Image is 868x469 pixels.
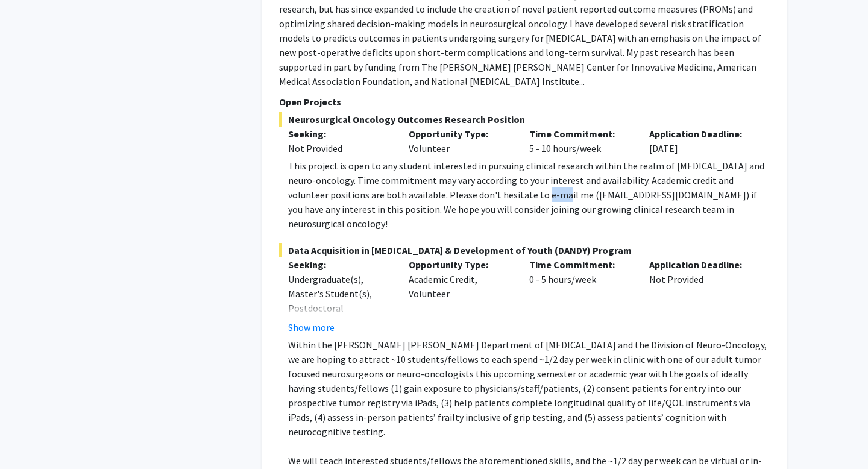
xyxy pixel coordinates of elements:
div: Undergraduate(s), Master's Student(s), Postdoctoral Researcher(s) / Research Staff, Medical Resid... [288,272,391,373]
div: [DATE] [640,127,761,156]
p: Application Deadline: [649,127,752,141]
button: Show more [288,320,335,335]
p: Time Commitment: [529,127,632,141]
p: Seeking: [288,257,391,272]
p: Within the [PERSON_NAME] [PERSON_NAME] Department of [MEDICAL_DATA] and the Division of Neuro-Onc... [288,338,770,439]
p: Seeking: [288,127,391,141]
span: Data Acquisition in [MEDICAL_DATA] & Development of Youth (DANDY) Program [279,243,770,257]
p: Application Deadline: [649,257,752,272]
div: 0 - 5 hours/week [520,257,641,335]
div: Academic Credit, Volunteer [400,257,520,335]
div: 5 - 10 hours/week [520,127,641,156]
span: Neurosurgical Oncology Outcomes Research Position [279,112,770,127]
div: This project is open to any student interested in pursuing clinical research within the realm of ... [288,159,770,231]
iframe: Chat [9,415,51,460]
p: Opportunity Type: [409,257,511,272]
p: Open Projects [279,95,770,109]
p: Time Commitment: [529,257,632,272]
p: Opportunity Type: [409,127,511,141]
div: Volunteer [400,127,520,156]
div: Not Provided [640,257,761,335]
div: Not Provided [288,141,391,156]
